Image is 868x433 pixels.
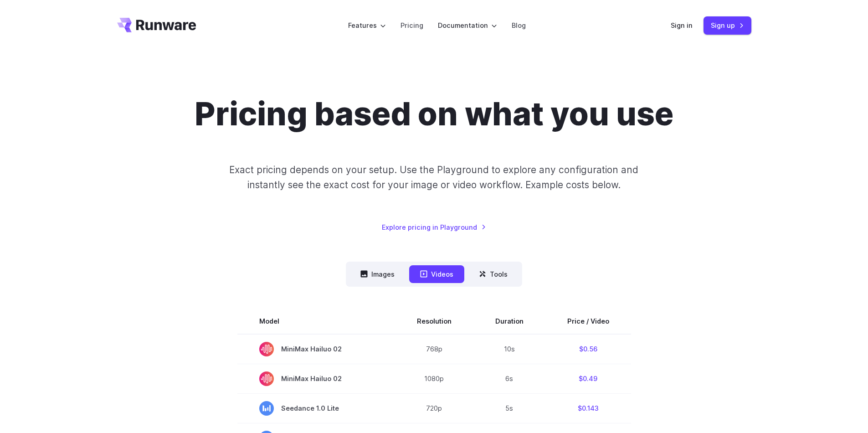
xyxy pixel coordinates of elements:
span: MiniMax Hailuo 02 [259,371,373,386]
th: Price / Video [545,309,631,334]
td: 10s [473,334,545,364]
th: Resolution [395,309,473,334]
button: Tools [468,265,519,283]
p: Exact pricing depends on your setup. Use the Playground to explore any configuration and instantl... [212,162,656,193]
a: Explore pricing in Playground [382,222,486,232]
th: Model [237,309,395,334]
td: 1080p [395,364,473,393]
td: 5s [473,393,545,423]
a: Pricing [401,20,423,31]
button: Images [349,265,406,283]
td: 6s [473,364,545,393]
h1: Pricing based on what you use [195,95,673,133]
label: Features [348,20,386,31]
a: Sign up [704,16,751,34]
td: $0.143 [545,393,631,423]
th: Duration [473,309,545,334]
td: $0.49 [545,364,631,393]
td: 720p [395,393,473,423]
span: MiniMax Hailuo 02 [259,342,373,356]
a: Go to / [117,18,196,32]
td: $0.56 [545,334,631,364]
label: Documentation [438,20,497,31]
span: Seedance 1.0 Lite [259,401,373,416]
a: Sign in [671,20,693,31]
button: Videos [409,265,464,283]
a: Blog [512,20,526,31]
td: 768p [395,334,473,364]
